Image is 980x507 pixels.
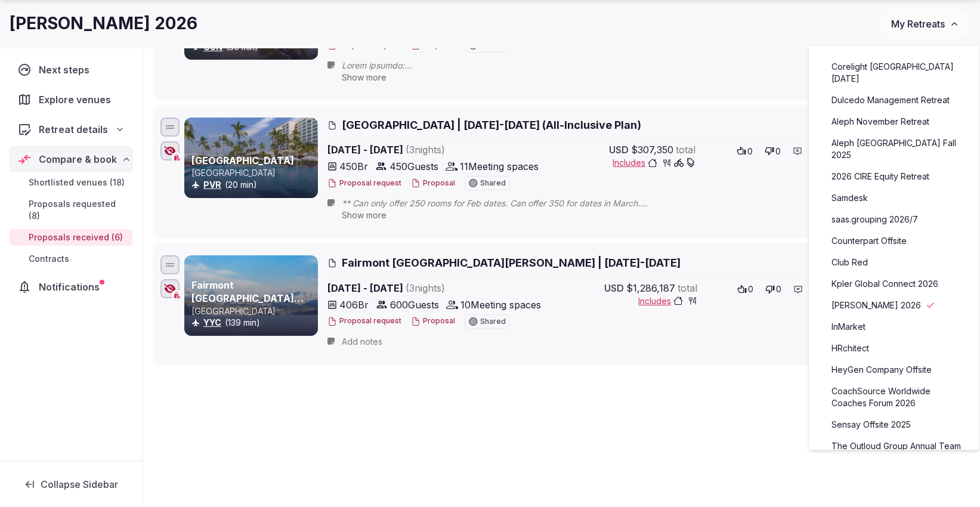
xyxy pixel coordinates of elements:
[821,91,967,110] a: Dulcedo Management Retreat
[747,146,753,157] span: 0
[821,134,967,165] a: Aleph [GEOGRAPHIC_DATA] Fall 2025
[613,157,695,169] button: Includes
[203,180,221,190] a: PVR
[10,251,132,267] a: Contracts
[342,197,756,209] span: ** Can only offer 250 rooms for Feb dates. Can offer 350 for dates in March. ** General session s...
[327,178,401,188] button: Proposal request
[480,180,506,187] span: Shared
[191,179,316,191] div: (20 min)
[342,336,382,348] span: Add notes
[39,122,108,137] span: Retreat details
[411,178,455,188] button: Proposal
[29,177,125,188] span: Shortlisted venues (18)
[821,231,967,251] a: Counterpart Offsite
[638,295,697,307] button: Includes
[342,60,862,72] span: Lorem ipsumdo: * Sitame Consectet Adi. Elitsed doei t/ incidi utla. Etdolor. Magnaal Enimad mi Ve...
[734,281,757,298] button: 0
[821,274,967,293] a: Kpler Global Connect 2026
[821,210,967,229] a: saas.grouping 2026/7
[390,298,439,312] span: 600 Guests
[41,478,118,490] span: Collapse Sidebar
[29,231,123,243] span: Proposals received (6)
[775,146,781,157] span: 0
[10,471,132,497] button: Collapse Sidebar
[821,112,967,131] a: Aleph November Retreat
[821,360,967,379] a: HeyGen Company Offsite
[411,316,455,326] button: Proposal
[821,317,967,336] a: InMarket
[748,283,753,295] span: 0
[480,318,506,325] span: Shared
[821,253,967,272] a: Club Red
[191,305,316,317] p: [GEOGRAPHIC_DATA]
[10,87,132,112] a: Explore venues
[460,298,541,312] span: 10 Meeting spaces
[604,281,624,295] span: USD
[39,63,94,77] span: Next steps
[626,281,675,295] span: $1,286,187
[609,143,629,157] span: USD
[339,298,369,312] span: 406 Br
[821,339,967,358] a: HRchitect
[203,179,221,191] button: PVR
[339,159,368,174] span: 450 Br
[342,72,387,82] span: Show more
[460,159,539,174] span: 11 Meeting spaces
[821,296,967,315] a: [PERSON_NAME] 2026
[342,210,387,220] span: Show more
[821,57,967,88] a: Corelight [GEOGRAPHIC_DATA] [DATE]
[10,174,132,191] a: Shortlisted venues (18)
[39,280,104,294] span: Notifications
[821,437,967,468] a: The Outloud Group Annual Team Offsite
[29,253,69,265] span: Contracts
[191,167,316,179] p: [GEOGRAPHIC_DATA]
[203,317,221,327] a: YYC
[191,317,316,329] div: (139 min)
[191,279,304,318] a: Fairmont [GEOGRAPHIC_DATA][PERSON_NAME]
[678,281,697,295] span: total
[342,118,641,132] span: [GEOGRAPHIC_DATA] | [DATE]-[DATE] (All-Inclusive Plan)
[676,143,695,157] span: total
[776,283,781,295] span: 0
[327,316,401,326] button: Proposal request
[191,154,294,166] a: [GEOGRAPHIC_DATA]
[327,281,541,295] span: [DATE] - [DATE]
[203,317,221,329] button: YYC
[821,167,967,186] a: 2026 CIRE Equity Retreat
[342,255,681,270] span: Fairmont [GEOGRAPHIC_DATA][PERSON_NAME] | [DATE]-[DATE]
[480,42,506,49] span: Shared
[631,143,673,157] span: $307,350
[406,282,445,294] span: ( 3 night s )
[821,415,967,434] a: Sensay Offsite 2025
[10,196,132,224] a: Proposals requested (8)
[821,188,967,208] a: Samdesk
[10,12,197,35] h1: [PERSON_NAME] 2026
[891,18,945,30] span: My Retreats
[39,92,116,107] span: Explore venues
[880,9,970,39] button: My Retreats
[29,198,128,222] span: Proposals requested (8)
[327,143,539,157] span: [DATE] - [DATE]
[10,229,132,246] a: Proposals received (6)
[389,159,438,174] span: 450 Guests
[733,143,756,159] button: 0
[39,152,117,166] span: Compare & book
[10,57,132,82] a: Next steps
[821,382,967,413] a: CoachSource Worldwide Coaches Forum 2026
[761,143,784,159] button: 0
[406,144,445,156] span: ( 3 night s )
[10,274,132,299] a: Notifications
[762,281,785,298] button: 0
